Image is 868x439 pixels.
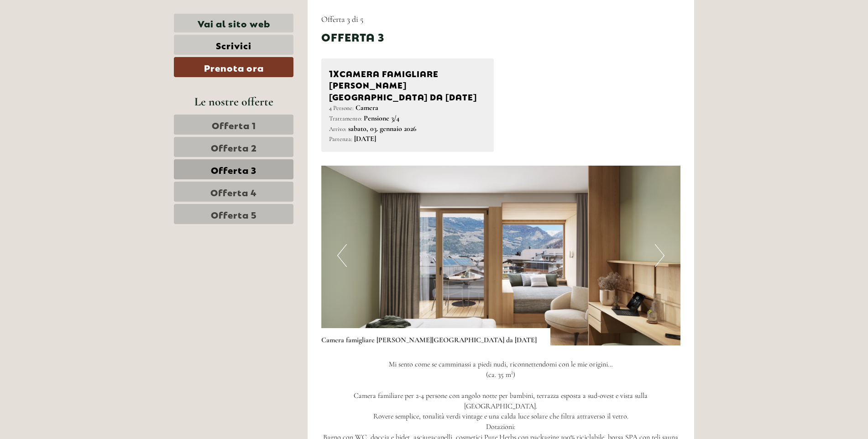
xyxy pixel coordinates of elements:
[174,14,293,32] a: Vai al sito web
[210,185,257,198] span: Offerta 4
[329,135,352,143] small: Partenza:
[211,163,256,176] span: Offerta 3
[655,244,664,267] button: Next
[356,103,378,112] b: Camera
[174,93,293,110] div: Le nostre offerte
[364,114,399,123] b: Pensione 3/4
[329,66,486,103] div: Camera famigliare [PERSON_NAME][GEOGRAPHIC_DATA] da [DATE]
[321,29,384,44] div: Offerta 3
[212,118,256,131] span: Offerta 1
[211,141,257,153] span: Offerta 2
[321,14,363,24] span: Offerta 3 di 5
[329,115,362,122] small: Trattamento:
[329,66,340,79] b: 1x
[174,35,293,55] a: Scrivici
[337,244,347,267] button: Previous
[321,328,550,345] div: Camera famigliare [PERSON_NAME][GEOGRAPHIC_DATA] da [DATE]
[354,134,376,143] b: [DATE]
[329,104,354,112] small: 4 Persone:
[321,166,681,345] img: image
[329,125,346,133] small: Arrivo:
[211,208,257,220] span: Offerta 5
[174,57,293,77] a: Prenota ora
[348,124,416,133] b: sabato, 03. gennaio 2026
